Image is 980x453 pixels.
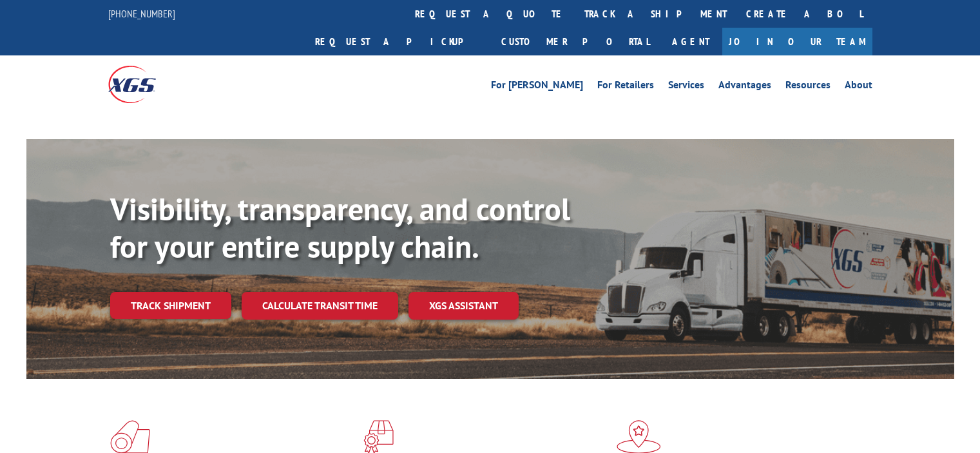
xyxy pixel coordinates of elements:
[718,80,771,94] a: Advantages
[108,7,175,20] a: [PHONE_NUMBER]
[668,80,704,94] a: Services
[110,292,231,319] a: Track shipment
[491,80,583,94] a: For [PERSON_NAME]
[110,189,570,266] b: Visibility, transparency, and control for your entire supply chain.
[785,80,831,94] a: Resources
[597,80,654,94] a: For Retailers
[845,80,872,94] a: About
[408,292,519,320] a: XGS ASSISTANT
[659,28,722,55] a: Agent
[305,28,492,55] a: Request a pickup
[492,28,659,55] a: Customer Portal
[722,28,872,55] a: Join Our Team
[242,292,398,320] a: Calculate transit time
